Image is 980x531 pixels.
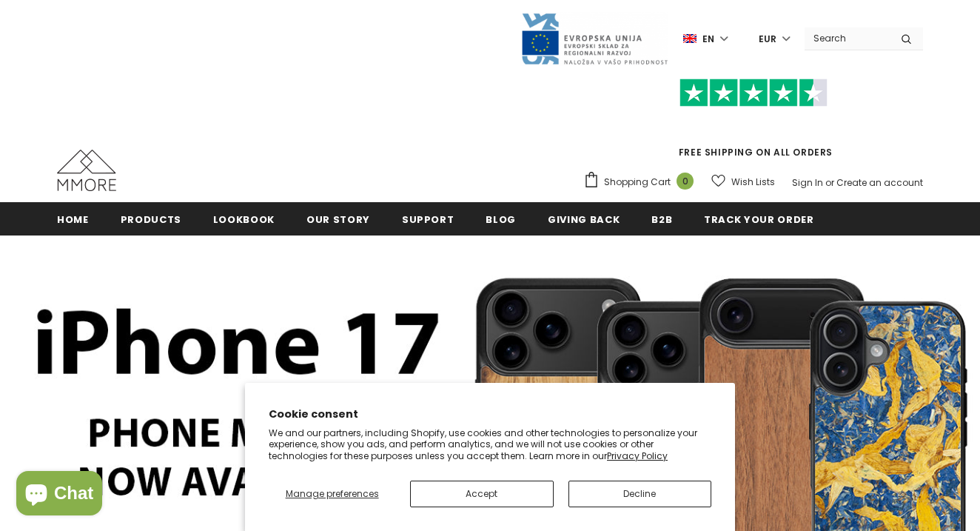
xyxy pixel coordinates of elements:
p: We and our partners, including Shopify, use cookies and other technologies to personalize your ex... [269,427,711,462]
span: Giving back [548,213,620,227]
span: Track your order [704,213,813,227]
input: Search Site [805,27,890,49]
span: EUR [759,32,776,47]
span: Products [121,213,181,227]
span: Home [57,213,89,227]
img: i-lang-1.png [683,33,697,45]
button: Accept [410,481,553,507]
span: FREE SHIPPING ON ALL ORDERS [583,85,923,158]
a: Javni Razpis [520,32,668,44]
a: Create an account [836,176,923,189]
a: Track your order [704,202,813,236]
button: Decline [568,481,711,507]
a: Blog [486,202,516,236]
img: MMORE Cases [57,150,116,191]
a: Our Story [306,202,370,236]
span: Wish Lists [731,175,775,190]
iframe: Customer reviews powered by Trustpilot [583,107,923,145]
span: Our Story [306,213,370,227]
span: or [825,176,834,189]
span: support [402,213,454,227]
a: Privacy Policy [607,450,668,462]
a: Home [57,202,89,236]
span: 0 [677,173,694,190]
span: Lookbook [213,213,275,227]
img: Trust Pilot Stars [679,79,828,107]
a: Shopping Cart 0 [583,171,701,193]
span: en [702,32,714,47]
a: Products [121,202,181,236]
a: Giving back [548,202,620,236]
inbox-online-store-chat: Shopify online store chat [12,471,107,519]
span: Blog [486,213,516,227]
img: Javni Razpis [520,12,668,66]
a: Sign In [792,176,823,189]
a: Lookbook [213,202,275,236]
a: support [402,202,454,236]
a: Wish Lists [711,169,775,195]
span: Shopping Cart [604,175,671,190]
button: Manage preferences [269,481,395,507]
h2: Cookie consent [269,407,711,422]
span: B2B [651,213,672,227]
a: B2B [651,202,672,236]
span: Manage preferences [286,487,379,500]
